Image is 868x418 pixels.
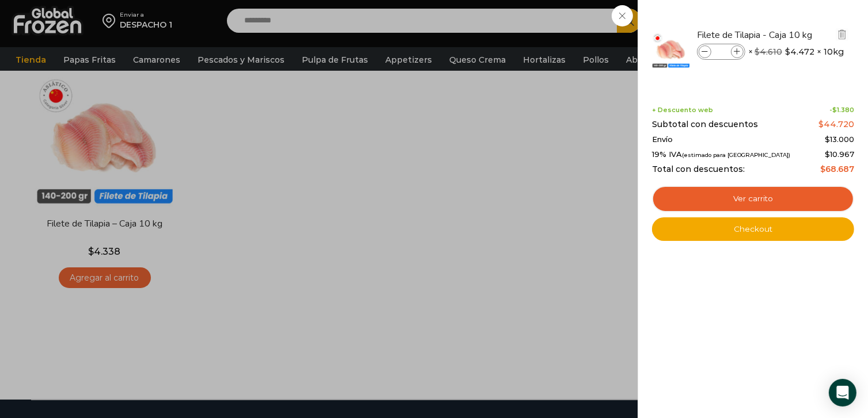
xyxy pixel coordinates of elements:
[785,46,814,57] bdi: 4.472
[652,120,758,129] span: Subtotal con descuentos
[829,379,856,407] div: Open Intercom Messenger
[697,29,834,41] a: Filete de Tilapia - Caja 10 kg
[825,149,854,159] span: 10.967
[820,164,825,174] span: $
[652,164,745,174] span: Total con descuentos:
[829,106,854,114] span: -
[836,28,848,43] a: Eliminar Filete de Tilapia - Caja 10 kg del carrito
[825,149,830,159] span: $
[652,150,790,159] span: 19% IVA
[682,152,790,158] small: (estimado para [GEOGRAPHIC_DATA])
[652,186,854,212] a: Ver carrito
[818,119,824,129] span: $
[748,44,844,60] span: × × 10kg
[820,164,854,174] bdi: 68.687
[652,106,713,114] span: + Descuento web
[712,45,730,58] input: Product quantity
[785,46,790,57] span: $
[818,119,854,129] bdi: 44.720
[832,106,854,114] bdi: 1.380
[652,135,673,144] span: Envío
[755,47,760,57] span: $
[837,29,847,40] img: Eliminar Filete de Tilapia - Caja 10 kg del carrito
[755,47,782,57] bdi: 4.610
[825,135,854,144] bdi: 13.000
[652,217,854,241] a: Checkout
[832,106,837,114] span: $
[825,135,830,144] span: $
